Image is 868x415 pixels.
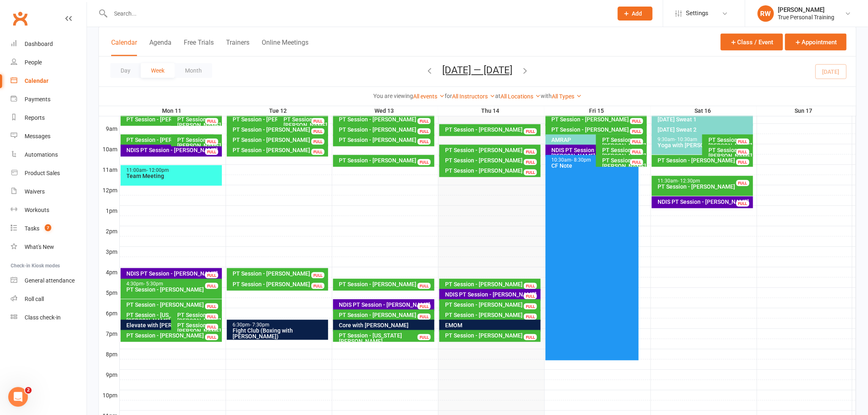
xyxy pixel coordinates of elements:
div: FULL [736,139,749,145]
div: FULL [736,201,749,207]
div: 11:30am [658,178,752,184]
div: FULL [524,128,537,135]
div: FULL [311,139,324,145]
th: Sun 17 [757,106,852,116]
div: FULL [205,303,218,310]
button: Appointment [785,34,847,50]
th: 11am [99,164,119,175]
div: FULL [418,303,431,310]
div: PT Session - [PERSON_NAME] [602,137,645,148]
div: FULL [736,180,749,186]
div: Yoga with [PERSON_NAME] [658,142,744,148]
div: FULL [418,314,431,320]
div: FULL [524,334,537,340]
span: Add [632,10,642,17]
button: Free Trials [184,39,214,56]
span: 2 [25,387,32,394]
div: PT Session - [PERSON_NAME] [602,157,645,169]
div: PT Session - [PERSON_NAME] [708,147,752,159]
button: Month [175,63,212,78]
div: PT Session - [PERSON_NAME] [283,116,327,128]
div: PT Session - [PERSON_NAME] [177,116,220,128]
div: Messages [25,133,50,139]
a: Waivers [11,182,87,201]
div: FULL [205,314,218,320]
span: - 12:30pm [678,178,701,184]
div: FULL [524,169,537,176]
a: Calendar [11,72,87,90]
div: PT Session - [PERSON_NAME] [339,312,433,318]
div: PT Session - [PERSON_NAME] [445,333,539,338]
a: Tasks 7 [11,219,87,238]
div: PT Session - [PERSON_NAME] [658,157,752,163]
button: Agenda [149,39,171,56]
th: Tue 12 [226,106,332,116]
a: What's New [11,238,87,256]
div: FULL [205,118,218,124]
div: PT Session - [PERSON_NAME] [233,271,327,276]
div: FULL [205,139,218,145]
div: 10:30am [551,157,637,163]
span: - 7:30pm [250,322,270,328]
div: FULL [311,283,324,289]
th: Wed 13 [332,106,438,116]
div: FULL [524,149,537,155]
div: FULL [205,334,218,340]
div: Team Meeting [126,173,221,179]
strong: with [541,93,552,99]
div: PT Session - [PERSON_NAME] [445,147,539,153]
div: Core with [PERSON_NAME] [339,322,433,328]
div: FULL [418,283,431,289]
a: Reports [11,109,87,127]
th: Mon 11 [119,106,226,116]
div: Calendar [25,78,48,84]
span: - 5:30pm [144,281,164,287]
div: People [25,59,42,66]
strong: for [445,93,452,99]
div: FULL [524,159,537,165]
div: PT Session - [PERSON_NAME] [445,127,539,132]
div: Dashboard [25,41,53,47]
div: [DATE] Sweat 1 [658,116,752,122]
th: 1pm [99,205,119,216]
a: All events [413,93,445,100]
div: FULL [524,314,537,320]
div: FULL [524,293,537,299]
div: FULL [205,324,218,330]
div: PT Session - [PERSON_NAME] [339,137,433,143]
div: FULL [630,118,643,124]
div: PT Session - [PERSON_NAME] [233,127,327,132]
div: AMRAP [551,137,637,143]
th: 8pm [99,349,119,359]
th: 12pm [99,185,119,195]
th: 7pm [99,328,119,339]
div: PT Session - [PERSON_NAME] [445,168,539,173]
div: NDIS PT Session - [PERSON_NAME] [658,199,752,205]
th: 10pm [99,390,119,400]
div: Elevate with [PERSON_NAME] [126,322,212,328]
div: [PERSON_NAME] [778,6,835,14]
iframe: Intercom live chat [8,387,28,407]
span: 7 [45,224,51,231]
div: PT Session - [PERSON_NAME] [551,116,646,122]
div: Reports [25,114,45,121]
th: 3pm [99,246,119,257]
div: PT Session - [PERSON_NAME] [177,322,220,334]
div: RW [758,5,774,22]
th: Sat 16 [651,106,757,116]
div: FULL [736,159,749,165]
button: Class / Event [721,34,783,50]
div: What's New [25,244,54,250]
strong: You are viewing [373,93,413,99]
div: Automations [25,151,58,158]
th: 9pm [99,369,119,380]
span: - 12:00pm [147,167,169,173]
div: PT Session - [PERSON_NAME] [339,281,433,287]
span: CF Note [552,162,573,169]
a: All Types [552,93,582,100]
div: EMOM [445,322,539,328]
div: General attendance [25,277,75,284]
div: NDIS PT Session - [PERSON_NAME] [339,302,433,308]
div: Class check-in [25,314,61,321]
a: Messages [11,127,87,146]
